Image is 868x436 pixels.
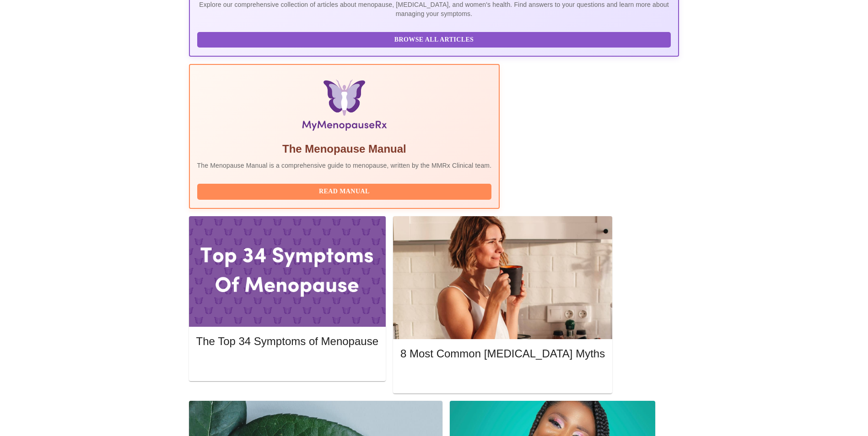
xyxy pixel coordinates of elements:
[400,373,607,381] a: Read More
[400,346,605,361] h5: 8 Most Common [MEDICAL_DATA] Myths
[196,357,378,373] button: Read More
[206,186,483,197] span: Read Manual
[205,359,369,371] span: Read More
[206,34,662,46] span: Browse All Articles
[197,161,492,170] p: The Menopause Manual is a comprehensive guide to menopause, written by the MMRx Clinical team.
[400,370,605,386] button: Read More
[197,187,494,195] a: Read Manual
[196,360,381,368] a: Read More
[197,142,492,156] h5: The Menopause Manual
[197,184,492,200] button: Read Manual
[410,372,596,383] span: Read More
[196,334,378,349] h5: The Top 34 Symptoms of Menopause
[197,35,674,43] a: Browse All Articles
[244,80,445,134] img: Menopause Manual
[197,32,671,48] button: Browse All Articles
